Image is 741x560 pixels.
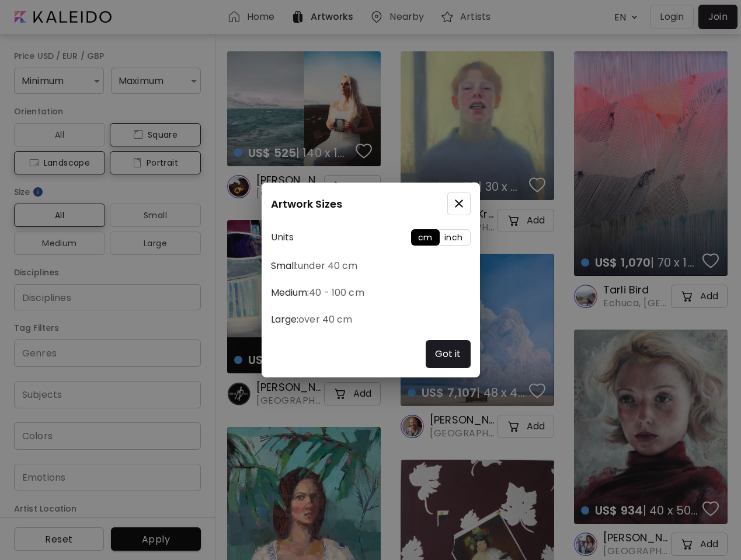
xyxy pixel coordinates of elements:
button: Got it [426,340,471,368]
span: 40 - 100 cm [309,286,364,299]
button: cm [411,229,440,246]
h6: Large: [271,313,471,326]
button: inch [437,229,471,246]
span: under 40 cm [298,259,357,272]
h6: Units [271,231,294,244]
h6: Small: [271,260,471,272]
span: inch [444,232,463,243]
span: over 40 cm [298,313,352,326]
h6: Medium: [271,286,471,299]
h6: Got it [435,347,461,361]
h5: Artwork Sizes [271,196,342,212]
span: cm [418,232,433,243]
